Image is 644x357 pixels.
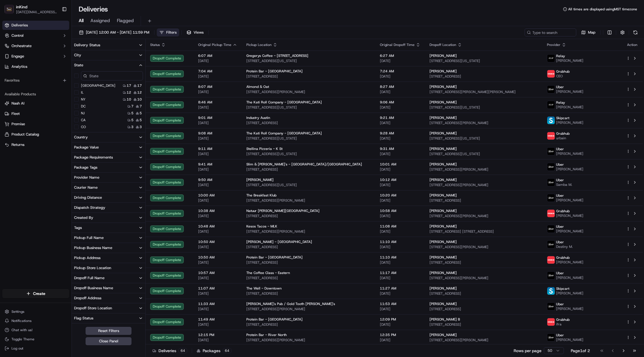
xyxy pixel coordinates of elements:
span: [PERSON_NAME] [556,167,583,171]
div: Available Products [2,90,69,99]
span: 9:21 AM [380,115,420,120]
span: [STREET_ADDRESS][US_STATE] [246,183,371,187]
div: Delivery Status [74,43,100,48]
span: Views [194,30,204,35]
span: 10 [127,97,131,102]
span: [DATE] [380,183,420,187]
span: 10:58 AM [380,209,420,213]
span: Engage [11,54,24,59]
span: [DATE] [380,136,420,141]
span: [DATE] [198,245,237,249]
span: Toggle Theme [11,337,34,341]
span: [PERSON_NAME] [430,162,457,167]
span: 7 [131,104,134,109]
span: All [79,17,84,24]
span: Protein Bar - [GEOGRAPHIC_DATA] [246,69,303,74]
img: uber-new-logo.jpeg [547,272,555,279]
span: 3 [140,125,142,129]
span: [PERSON_NAME] [556,151,583,156]
span: [PERSON_NAME] [246,177,274,182]
span: [STREET_ADDRESS][US_STATE] [246,105,371,110]
span: Relay [556,100,565,105]
span: [PERSON_NAME] [430,131,457,136]
span: Uber [556,162,564,167]
span: Grubhub [556,131,570,136]
img: inKind [5,5,14,14]
span: [DATE] [380,198,420,203]
span: Uber [556,240,564,244]
div: Dispatch Strategy [74,205,105,210]
div: Pickup Business Name [74,245,112,250]
span: [DATE] [380,105,420,110]
button: Orchestrate [2,41,69,51]
span: 5 [131,118,134,122]
button: Create [2,289,69,298]
span: Uber [556,178,564,182]
button: Control [2,31,69,40]
span: 10:12 AM [380,177,420,182]
span: [STREET_ADDRESS][US_STATE] [246,136,371,141]
span: [STREET_ADDRESS][US_STATE] [430,105,538,110]
span: Create [33,291,45,296]
img: uber-new-logo.jpeg [547,148,555,155]
span: [DATE] [380,245,420,249]
span: [PERSON_NAME] [430,115,457,120]
span: [DATE] [198,90,237,94]
button: Delivery Status [72,40,145,50]
span: [DATE] [198,152,237,156]
span: Stellina Pizzeria - K St [246,146,283,151]
button: Pickup Business Name [72,243,145,253]
img: 1736555255976-a54dd68f-1ca7-489b-9aae-adbdc363a1c4 [6,55,16,65]
span: Control [11,33,24,38]
span: Map [588,30,595,35]
span: 9:08 AM [198,131,237,136]
span: Samba M. [556,182,572,187]
span: [STREET_ADDRESS][PERSON_NAME] [430,183,538,187]
button: Toggle Theme [2,335,69,343]
span: [DATE] [198,59,237,63]
div: 📗 [6,84,10,88]
img: 5e692f75ce7d37001a5d71f1 [547,70,555,78]
span: 11:10 AM [380,240,420,244]
img: 5e692f75ce7d37001a5d71f1 [547,318,555,326]
span: Orchestrate [11,43,32,49]
button: City [72,50,145,60]
button: State [72,60,145,70]
div: City [74,53,81,58]
span: Industry Austin [246,115,270,120]
h1: Deliveries [79,5,108,14]
img: relay_logo_black.png [547,101,555,109]
button: Views [184,28,206,36]
div: Favorites [2,76,69,85]
span: 11:08 AM [380,224,420,229]
div: We're available if you need us! [20,61,73,65]
span: 7:04 AM [198,69,237,74]
label: NJ [81,111,85,115]
button: Courier Name [72,183,145,192]
span: [DATE] [198,121,237,125]
span: [PERSON_NAME] [556,198,583,202]
span: [DATE] [198,214,237,218]
button: Created By [72,213,145,223]
span: Filters [166,30,177,35]
button: Package Value [72,142,145,152]
div: Package Tags [74,165,97,170]
span: Log out [11,346,23,351]
span: [PERSON_NAME] [430,193,457,198]
span: Original Pickup Time [198,43,231,47]
span: 9:50 AM [198,177,237,182]
button: Filters [157,28,179,36]
span: [STREET_ADDRESS] [430,198,538,203]
span: Chat with us! [11,328,32,332]
span: [PERSON_NAME] [556,89,583,94]
button: Engage [2,52,69,61]
a: 💻API Documentation [46,81,94,91]
span: [STREET_ADDRESS] [430,74,538,79]
span: 7:24 AM [380,69,420,74]
span: [STREET_ADDRESS][PERSON_NAME] [246,229,371,234]
span: 10:38 AM [198,209,237,213]
div: Pickup Full Name [74,235,104,240]
span: The Breakfast Klub [246,193,276,198]
span: [STREET_ADDRESS][US_STATE] [246,59,371,63]
span: The Kati Roll Company - [GEOGRAPHIC_DATA] [246,100,322,105]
